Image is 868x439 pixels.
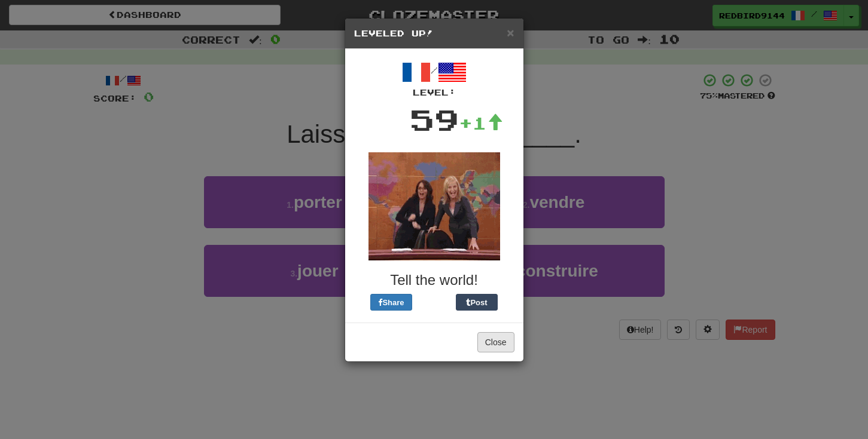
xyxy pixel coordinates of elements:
button: Post [456,294,498,311]
div: +1 [459,111,503,135]
iframe: X Post Button [412,294,456,311]
span: × [507,26,514,39]
div: / [354,58,514,99]
h3: Tell the world! [354,272,514,288]
button: Share [370,294,412,311]
div: 59 [410,99,459,140]
img: tina-fey-e26f0ac03c4892f6ddeb7d1003ac1ab6e81ce7d97c2ff70d0ee9401e69e3face.gif [368,152,500,260]
h5: Leveled Up! [354,27,514,39]
div: Level: [354,87,514,99]
button: Close [477,332,514,352]
button: Close [507,26,514,39]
